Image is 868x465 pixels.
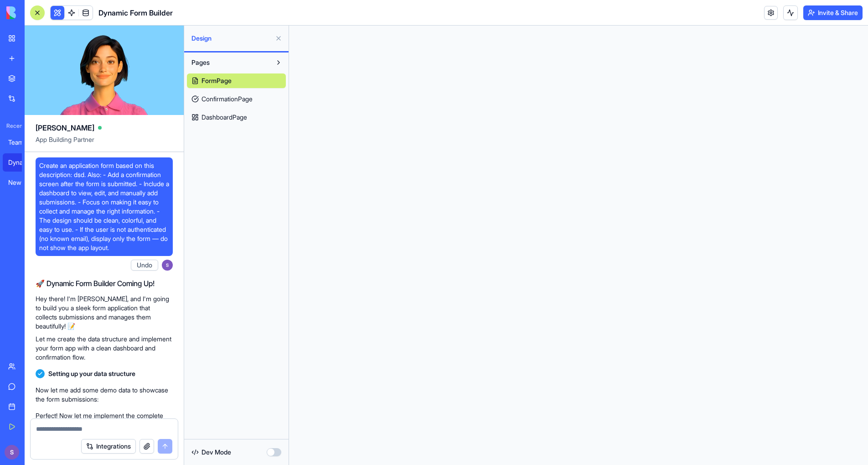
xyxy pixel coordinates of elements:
[36,386,173,404] p: Now let me add some demo data to showcase the form submissions:
[5,445,19,460] img: ACg8ocLvoJZhh-97HB8O0x38rSgCRZbKbVehfZi-zMfApw7m6mKnMg=s96-c
[3,173,39,192] a: New App
[201,113,247,122] span: DashboardPage
[191,34,271,43] span: Design
[3,133,39,152] a: TeamFlow - Task & Feature Manager
[803,5,863,20] button: Invite & Share
[201,448,231,457] span: Dev Mode
[131,260,158,271] button: Undo
[8,138,34,147] div: TeamFlow - Task & Feature Manager
[36,334,173,362] p: Let me create the data structure and implement your form app with a clean dashboard and confirmat...
[162,260,173,271] img: ACg8ocLvoJZhh-97HB8O0x38rSgCRZbKbVehfZi-zMfApw7m6mKnMg=s96-c
[187,73,286,88] a: FormPage
[201,94,253,104] span: ConfirmationPage
[187,110,286,125] a: DashboardPage
[36,135,173,152] span: App Building Partner
[201,76,232,85] span: FormPage
[3,122,22,130] span: Recent
[187,55,271,70] button: Pages
[6,6,63,19] img: logo
[36,411,173,439] p: Perfect! Now let me implement the complete form application with all the features you requested:
[48,369,135,378] span: Setting up your data structure
[187,92,286,106] a: ConfirmationPage
[98,7,173,18] span: Dynamic Form Builder
[191,58,210,67] span: Pages
[8,158,34,167] div: Dynamic Form Builder
[36,294,173,331] p: Hey there! I'm [PERSON_NAME], and I'm going to build you a sleek form application that collects s...
[36,122,94,133] span: [PERSON_NAME]
[39,161,169,252] span: Create an application form based on this description: dsd. Also: - Add a confirmation screen afte...
[81,439,136,454] button: Integrations
[36,278,173,289] h2: 🚀 Dynamic Form Builder Coming Up!
[3,153,39,172] a: Dynamic Form Builder
[8,178,34,187] div: New App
